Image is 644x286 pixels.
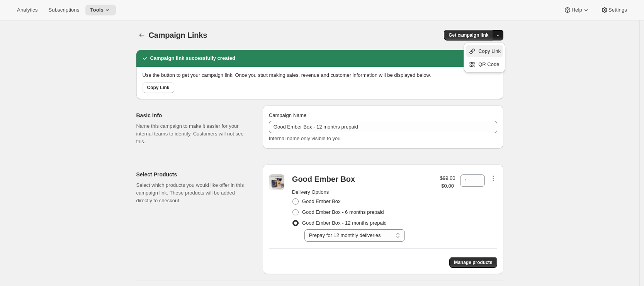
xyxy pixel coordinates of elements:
span: Manage products [454,259,492,266]
img: Default Title [269,174,284,190]
span: Good Ember Box - 6 months prepaid [302,209,384,215]
button: Tools [85,5,116,15]
span: Copy Link [147,85,170,91]
span: Settings [608,7,627,13]
h2: Basic info [136,112,250,119]
span: QR Code [478,61,499,67]
span: Good Ember Box [302,198,341,204]
button: Copy Link [143,82,174,93]
span: Get campaign link [449,32,488,38]
p: Name this campaign to make it easier for your internal teams to identify. Customers will not see ... [136,122,250,146]
span: Campaign Name [269,112,307,118]
span: Copy Link [478,48,501,54]
button: Help [559,5,594,15]
span: Good Ember Box - 12 months prepaid [302,220,387,226]
p: $99.00 [440,174,455,182]
button: Settings [596,5,632,15]
span: Internal name only visible to you [269,135,341,141]
span: Subscriptions [48,7,79,13]
button: Subscriptions [44,5,84,15]
span: Analytics [17,7,37,13]
input: Example: Seasonal campaign [269,121,497,133]
div: $0.00 [441,182,454,190]
span: Tools [90,7,104,13]
span: Campaign Links [149,31,207,39]
button: Manage products [449,257,497,268]
p: Use the button to get your campaign link. Once you start making sales, revenue and customer infor... [143,71,497,79]
h2: Select Products [136,171,250,178]
p: Select which products you would like offer in this campaign link. These products will be added di... [136,181,250,205]
button: Get campaign link [444,30,493,41]
h2: Delivery Options [292,188,432,196]
span: Help [571,7,582,13]
button: Analytics [12,5,42,15]
h2: Campaign link successfully created [150,54,235,62]
div: Good Ember Box [292,174,355,184]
